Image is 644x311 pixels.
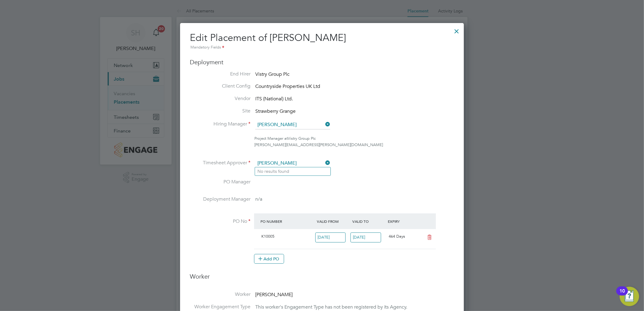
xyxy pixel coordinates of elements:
[190,83,250,89] label: Client Config
[190,58,454,66] h3: Deployment
[254,142,454,148] div: [PERSON_NAME][EMAIL_ADDRESS][PERSON_NAME][DOMAIN_NAME]
[255,167,330,175] li: No results found
[619,291,625,299] div: 10
[255,292,293,298] span: [PERSON_NAME]
[351,216,386,227] div: Valid To
[255,196,262,202] span: n/a
[190,218,250,225] label: PO No
[190,196,250,202] label: Deployment Manager
[190,108,250,114] label: Site
[255,120,330,129] input: Search for...
[386,216,422,227] div: Expiry
[351,232,381,242] input: Select one
[190,179,250,185] label: PO Manager
[255,84,320,90] span: Countryside Properties UK Ltd
[190,291,250,298] label: Worker
[190,160,250,166] label: Timesheet Approver
[288,136,316,141] span: Vistry Group Plc
[254,254,284,264] button: Add PO
[190,44,454,51] div: Mandatory Fields
[254,136,288,141] span: Project Manager at
[259,216,316,227] div: PO Number
[255,304,408,310] span: This worker's Engagement Type has not been registered by its Agency.
[190,304,250,310] label: Worker Engagement Type
[389,234,405,239] span: 464 Days
[255,159,330,168] input: Search for...
[190,95,250,102] label: Vendor
[190,273,454,285] h3: Worker
[190,71,250,77] label: End Hirer
[255,108,296,114] span: Strawberry Grange
[190,32,346,44] span: Edit Placement of [PERSON_NAME]
[190,121,250,127] label: Hiring Manager
[315,232,346,242] input: Select one
[255,71,290,77] span: Vistry Group Plc
[620,287,639,306] button: Open Resource Center, 10 new notifications
[316,216,351,227] div: Valid From
[261,234,274,239] span: K10005
[255,96,293,102] span: ITS (National) Ltd.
